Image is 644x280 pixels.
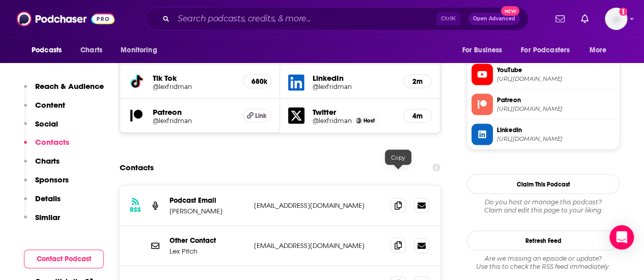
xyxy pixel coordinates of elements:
[24,156,60,175] button: Charts
[130,206,141,214] h3: RSS
[313,107,395,117] h5: Twitter
[473,16,515,21] span: Open Advanced
[121,43,157,57] span: Monitoring
[609,225,634,250] div: Open Intercom Messenger
[251,77,263,86] h5: 680k
[35,156,60,166] p: Charts
[170,196,246,205] p: Podcast Email
[17,9,115,28] img: Podchaser - Follow, Share and Rate Podcasts
[497,75,615,83] span: https://www.youtube.com/@lexfridman
[153,83,235,90] a: @lexfridman
[514,41,584,60] button: open menu
[35,100,65,110] p: Content
[501,6,519,16] span: New
[467,198,620,214] div: Claim and edit this page to your liking.
[120,158,154,177] h2: Contacts
[436,12,460,25] span: Ctrl K
[471,124,615,145] a: Linkedin[URL][DOMAIN_NAME]
[153,107,235,117] h5: Patreon
[313,73,395,83] h5: LinkedIn
[605,8,627,30] button: Show profile menu
[174,11,436,27] input: Search podcasts, credits, & more...
[80,43,102,57] span: Charts
[170,236,246,245] p: Other Contact
[35,137,69,147] p: Contacts
[35,119,58,129] p: Social
[24,41,75,60] button: open menu
[577,10,593,27] a: Show notifications dropdown
[619,8,627,16] svg: Add a profile image
[462,43,502,57] span: For Business
[24,81,104,100] button: Reach & Audience
[24,212,60,231] button: Similar
[35,175,69,184] p: Sponsors
[455,41,515,60] button: open menu
[497,96,615,105] span: Patreon
[467,198,620,206] span: Do you host or manage this podcast?
[114,41,170,60] button: open menu
[590,43,607,57] span: More
[24,100,65,119] button: Content
[35,212,60,222] p: Similar
[412,77,423,86] h5: 2m
[254,201,382,210] p: [EMAIL_ADDRESS][DOMAIN_NAME]
[471,94,615,115] a: Patreon[URL][DOMAIN_NAME]
[35,194,61,203] p: Details
[497,105,615,113] span: https://www.patreon.com/lexfridman
[605,8,627,30] img: User Profile
[153,73,235,83] h5: Tik Tok
[521,43,570,57] span: For Podcasters
[74,41,108,60] a: Charts
[255,112,267,120] span: Link
[153,117,235,125] a: @lexfridman
[243,109,271,122] a: Link
[605,8,627,30] span: Logged in as aridings
[24,119,58,138] button: Social
[313,117,352,125] a: @lexfridman
[170,207,246,215] p: [PERSON_NAME]
[313,83,395,90] a: @lexfridman
[467,231,620,251] button: Refresh Feed
[32,43,62,57] span: Podcasts
[471,64,615,85] a: YouTube[URL][DOMAIN_NAME]
[551,10,569,27] a: Show notifications dropdown
[497,66,615,75] span: YouTube
[468,13,520,25] button: Open AdvancedNew
[467,174,620,194] button: Claim This Podcast
[24,194,61,212] button: Details
[497,126,615,135] span: Linkedin
[24,137,69,156] button: Contacts
[356,118,361,123] img: Lex Fridman
[467,255,620,271] div: Are we missing an episode or update? Use this to check the RSS feed immediately.
[146,7,528,30] div: Search podcasts, credits, & more...
[582,41,620,60] button: open menu
[497,135,615,143] span: https://www.linkedin.com/in/lexfridman
[24,175,69,194] button: Sponsors
[254,241,382,250] p: [EMAIL_ADDRESS][DOMAIN_NAME]
[170,247,246,256] p: Lex Pitch
[35,81,104,91] p: Reach & Audience
[363,117,375,124] span: Host
[412,112,423,120] h5: 4m
[385,150,411,165] div: Copy
[24,250,104,268] button: Contact Podcast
